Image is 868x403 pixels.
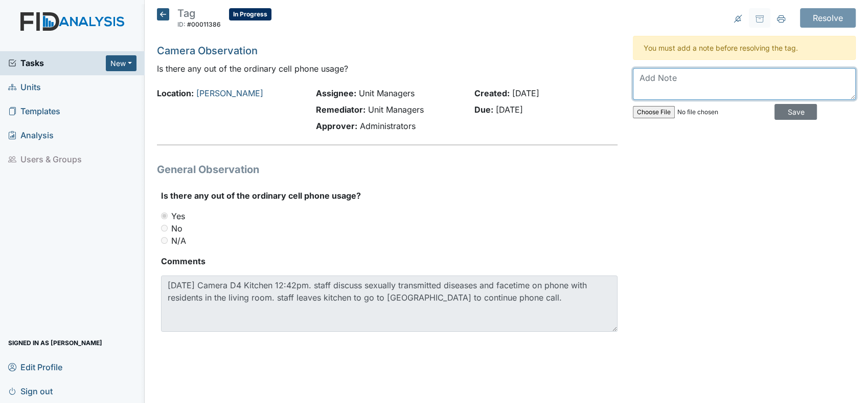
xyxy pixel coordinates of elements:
strong: Approver: [315,121,357,131]
input: Yes [161,213,168,219]
label: N/A [171,235,186,247]
strong: Location: [157,88,194,98]
strong: Comments [161,255,618,267]
label: Yes [171,210,185,222]
span: Unit Managers [368,104,423,115]
span: Units [8,79,41,95]
span: ID: [177,20,186,28]
span: Tag [177,7,195,19]
strong: Remediator: [315,104,365,115]
input: No [161,225,168,231]
a: Camera Observation [157,45,258,57]
input: N/A [161,237,168,244]
span: Edit Profile [8,359,62,375]
span: Analysis [8,128,54,143]
p: Is there any out of the ordinary cell phone usage? [157,62,618,75]
span: Sign out [8,383,53,399]
span: In Progress [229,8,271,20]
span: [DATE] [496,104,523,115]
textarea: [DATE] Camera D4 Kitchen 12:42pm. staff discuss sexually transmitted diseases and facetime on pho... [161,275,618,332]
button: New [106,55,136,71]
div: You must add a note before resolving the tag. [633,36,856,60]
label: Is there any out of the ordinary cell phone usage? [161,189,361,202]
label: No [171,222,182,235]
input: Save [774,104,817,120]
h1: General Observation [157,162,618,177]
a: [PERSON_NAME] [196,88,263,98]
span: Unit Managers [358,88,414,98]
strong: Due: [474,104,493,115]
span: [DATE] [512,88,539,98]
strong: Assignee: [315,88,356,98]
strong: Created: [474,88,510,98]
span: #00011386 [187,20,221,28]
span: Templates [8,103,60,119]
input: Resolve [800,8,856,28]
a: Tasks [8,57,106,69]
span: Administrators [359,121,415,131]
span: Signed in as [PERSON_NAME] [8,335,102,351]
